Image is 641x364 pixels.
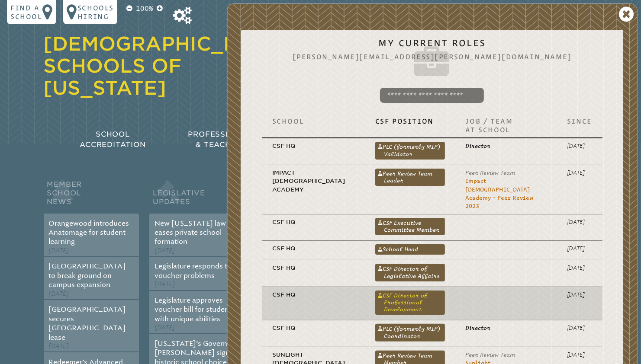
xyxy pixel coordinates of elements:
a: [GEOGRAPHIC_DATA] secures [GEOGRAPHIC_DATA] lease [49,305,126,341]
p: [DATE] [567,351,592,359]
p: [DATE] [567,169,592,177]
p: CSF Position [375,117,445,125]
a: Orangewood introduces Anatomage for student learning [49,219,129,246]
a: Legislature approves voucher bill for students with unique abilities [155,296,235,323]
p: [DATE] [567,324,592,332]
span: [DATE] [155,324,175,331]
p: CSF HQ [272,244,354,252]
a: CSF Executive Committee Member [375,218,445,235]
h2: Member School News [44,178,139,214]
p: Find a school [10,3,42,21]
span: School Accreditation [80,130,145,149]
span: [DATE] [49,342,69,350]
p: Schools Hiring [77,3,114,21]
a: Legislature responds to voucher problems [155,262,232,279]
h2: Legislative Updates [149,178,245,214]
span: [DATE] [49,290,69,297]
p: CSF HQ [272,142,354,150]
h2: My Current Roles [255,38,609,81]
span: [DATE] [155,281,175,288]
a: PLC (formerly MIP) Validator [375,142,445,159]
p: CSF HQ [272,218,354,226]
a: Impact [DEMOGRAPHIC_DATA] Academy – Peer Review 2023 [466,178,534,209]
span: [DATE] [49,247,69,254]
p: [DATE] [567,218,592,226]
a: [DEMOGRAPHIC_DATA] Schools of [US_STATE] [44,32,289,99]
a: CSF Director of Professional Development [375,291,445,315]
p: Director [466,324,546,332]
a: New [US_STATE] law eases private school formation [155,219,226,246]
p: Job / Team at School [466,117,546,134]
span: Peer Review Team [466,351,515,358]
p: CSF HQ [272,291,354,299]
p: School [272,117,354,125]
p: [DATE] [567,244,592,252]
p: [DATE] [567,264,592,272]
a: School Head [375,244,445,255]
a: [GEOGRAPHIC_DATA] to break ground on campus expansion [49,262,126,289]
p: [DATE] [567,291,592,299]
p: Since [567,117,592,125]
span: Professional Development & Teacher Certification [188,130,314,149]
a: CSF Director of Legislative Affairs [375,264,445,281]
p: 100% [134,3,155,14]
p: CSF HQ [272,264,354,272]
p: Director [466,142,546,150]
span: [DATE] [155,247,175,254]
p: Impact [DEMOGRAPHIC_DATA] Academy [272,169,354,194]
p: [DATE] [567,142,592,150]
a: Peer Review Team Leader [375,169,445,186]
a: PLC (formerly MIP) Coordinator [375,324,445,341]
span: Peer Review Team [466,169,515,176]
p: CSF HQ [272,324,354,332]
